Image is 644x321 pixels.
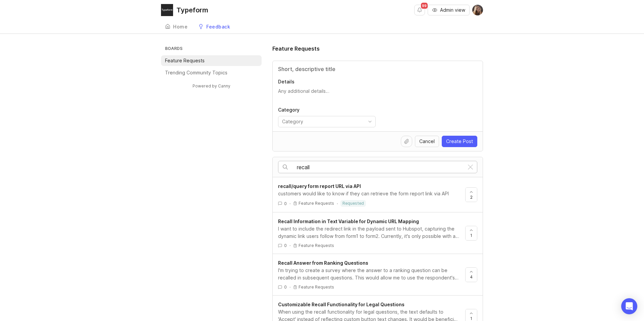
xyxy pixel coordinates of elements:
button: 1 [465,226,477,241]
p: Feature Requests [299,284,334,290]
p: Feature Requests [165,57,205,64]
img: Typeform logo [161,4,173,16]
a: Feature Requests [161,55,262,66]
span: 0 [284,201,287,206]
img: Laura Marco [472,5,483,15]
span: 4 [470,274,473,280]
h1: Feature Requests [272,45,320,53]
a: Home [161,20,192,34]
span: Recall Answer from Ranking Questions [278,260,368,266]
span: Create Post [446,138,473,145]
div: customers would like to know if they can retrieve the form report link via API [278,190,460,197]
a: Powered by Canny [192,82,231,90]
svg: toggle icon [365,119,375,124]
button: 4 [465,267,477,282]
div: Typeform [176,7,208,13]
input: Category [282,118,364,125]
a: Feedback [194,20,234,34]
div: · [289,201,290,206]
button: Admin view [428,5,470,15]
p: Trending Community Topics [165,69,227,76]
span: Customizable Recall Functionality for Legal Questions [278,302,405,307]
span: Recall Information in Text Variable for Dynamic URL Mapping [278,218,419,224]
a: Recall Answer from Ranking QuestionsI'm trying to create a survey where the answer to a ranking q... [278,259,465,290]
div: toggle menu [278,116,376,127]
div: I'm trying to create a survey where the answer to a ranking question can be recalled in subsequen... [278,267,460,281]
button: Notifications [414,5,425,15]
span: 0 [284,243,287,248]
span: Cancel [419,138,435,145]
span: 0 [284,284,287,290]
p: Category [278,107,376,113]
span: 2 [470,194,473,200]
p: Details [278,78,477,85]
div: I want to include the redirect link in the payload sent to Hubspot, capturing the dynamic link us... [278,225,460,240]
p: Feature Requests [299,201,334,206]
span: recall/query form report URL via API [278,183,361,189]
a: recall/query form report URL via APIcustomers would like to know if they can retrieve the form re... [278,183,465,207]
a: Trending Community Topics [161,67,262,78]
input: Search… [297,164,464,171]
span: Admin view [440,7,465,13]
div: Feedback [206,24,230,29]
div: Home [173,24,187,29]
button: 2 [465,187,477,202]
span: 1 [470,233,472,238]
p: Feature Requests [299,243,334,248]
textarea: Details [278,88,477,101]
input: Title [278,65,477,73]
span: 99 [421,3,428,9]
button: Cancel [415,136,439,147]
h3: Boards [164,45,262,54]
div: · [289,284,290,290]
div: Open Intercom Messenger [621,298,637,314]
button: Create Post [442,136,477,147]
div: · [337,201,338,206]
div: · [289,243,290,248]
p: requested [342,201,364,206]
a: Recall Information in Text Variable for Dynamic URL MappingI want to include the redirect link in... [278,218,465,248]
